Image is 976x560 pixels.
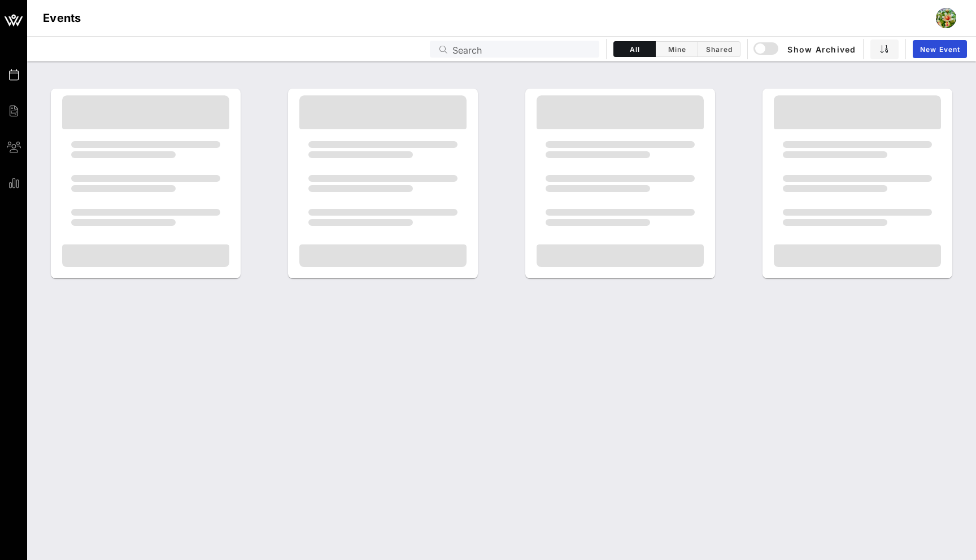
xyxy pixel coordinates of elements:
[755,42,856,56] span: Show Archived
[920,45,960,54] span: New Event
[663,45,691,54] span: Mine
[705,45,733,54] span: Shared
[621,45,648,54] span: All
[613,41,656,57] button: All
[698,41,740,57] button: Shared
[43,9,81,27] h1: Events
[656,41,698,57] button: Mine
[913,40,967,58] a: New Event
[755,39,856,59] button: Show Archived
